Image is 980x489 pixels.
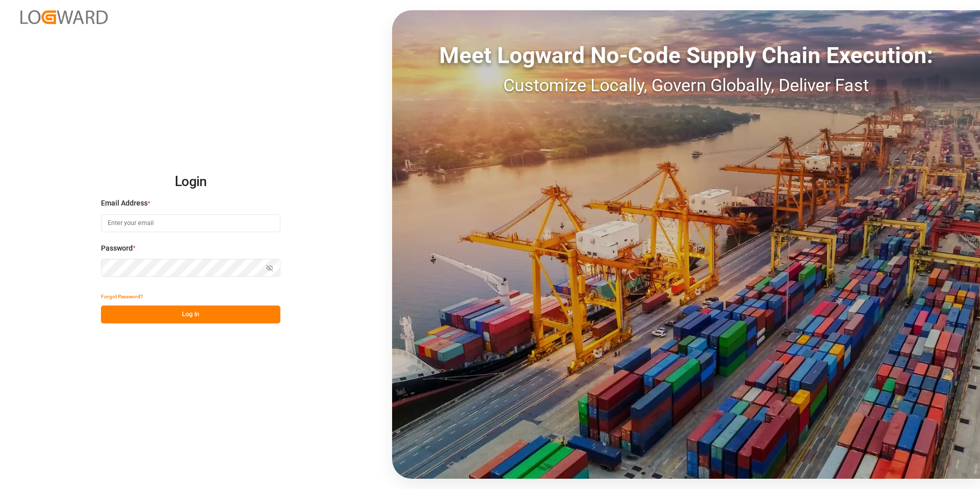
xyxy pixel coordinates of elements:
[101,214,280,232] input: Enter your email
[101,166,280,198] h2: Login
[21,10,108,24] img: Logward_new_orange.png
[101,243,133,254] span: Password
[101,305,280,323] button: Log In
[392,72,980,98] div: Customize Locally, Govern Globally, Deliver Fast
[392,38,980,72] div: Meet Logward No-Code Supply Chain Execution:
[101,288,143,305] button: Forgot Password?
[101,198,148,209] span: Email Address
